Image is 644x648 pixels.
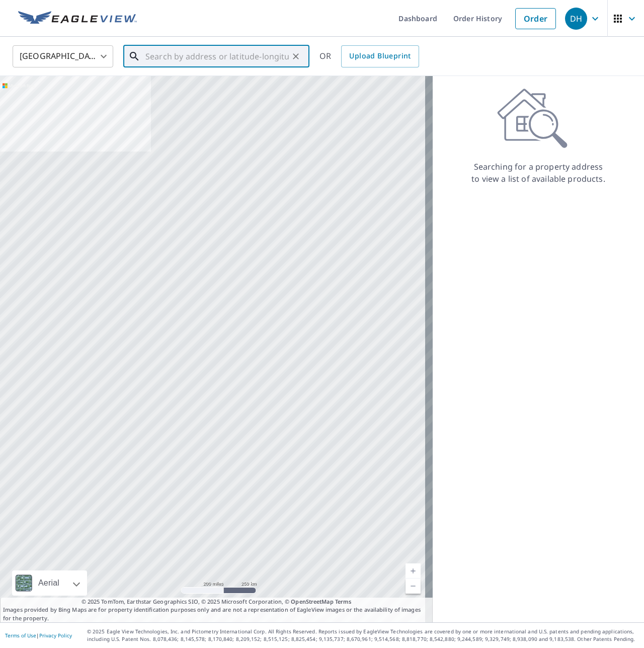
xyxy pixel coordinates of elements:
div: Aerial [12,570,87,596]
a: Upload Blueprint [341,45,419,67]
a: Current Level 5, Zoom Out [406,579,421,594]
a: Order [515,8,556,29]
span: © 2025 TomTom, Earthstar Geographics SIO, © 2025 Microsoft Corporation, © [82,598,352,606]
span: Upload Blueprint [349,50,411,62]
input: Search by address or latitude-longitude [145,42,289,70]
p: Searching for a property address to view a list of available products. [471,161,606,185]
div: OR [319,45,419,67]
img: EV Logo [18,11,137,26]
a: Terms of Use [5,632,36,639]
a: Terms [335,598,352,605]
p: | [5,632,72,638]
a: Privacy Policy [39,632,72,639]
button: Clear [289,49,303,63]
a: Current Level 5, Zoom In [406,563,421,579]
a: OpenStreetMap [291,598,333,605]
div: [GEOGRAPHIC_DATA] [13,42,113,70]
p: © 2025 Eagle View Technologies, Inc. and Pictometry International Corp. All Rights Reserved. Repo... [87,628,639,643]
div: Aerial [35,570,62,596]
div: DH [565,8,587,30]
